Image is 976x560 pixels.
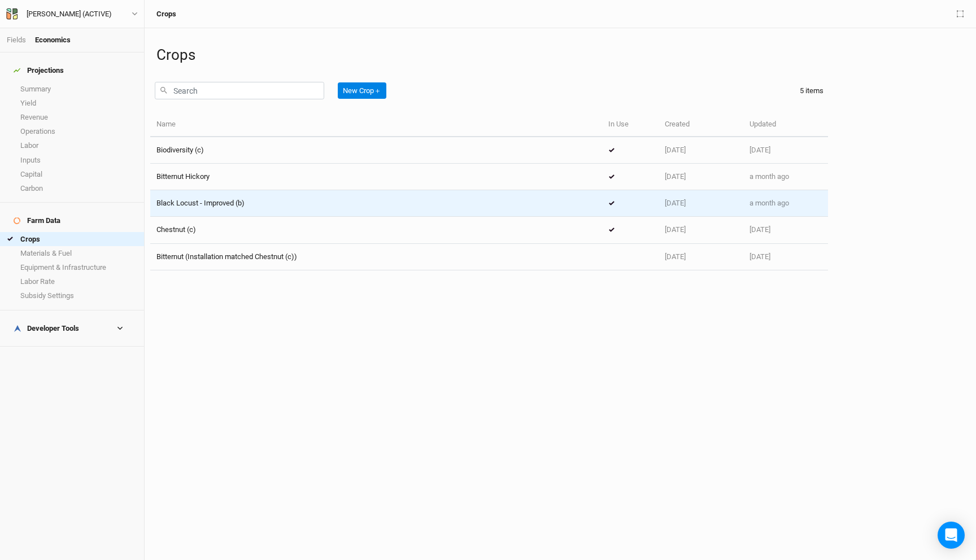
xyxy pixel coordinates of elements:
[665,225,686,234] span: Jul 16, 2025 4:33 PM
[35,35,71,45] div: Economics
[156,252,297,261] span: Bitternut (Installation matched Chestnut (c))
[150,113,602,137] th: Name
[338,82,386,99] button: New Crop＋
[156,199,245,207] span: Black Locust - Improved (b)
[659,113,743,137] th: Created
[750,225,770,234] span: Sep 4, 2025 11:26 AM
[743,113,828,137] th: Updated
[602,113,659,137] th: In Use
[665,146,686,154] span: Jul 16, 2025 4:33 PM
[27,8,112,20] div: Warehime (ACTIVE)
[6,8,138,20] button: [PERSON_NAME] (ACTIVE)
[14,324,79,333] div: Developer Tools
[156,10,176,19] h3: Crops
[27,8,112,20] div: [PERSON_NAME] (ACTIVE)
[665,199,686,207] span: Jul 16, 2025 4:33 PM
[665,252,686,261] span: Jul 16, 2025 4:33 PM
[7,317,137,340] h4: Developer Tools
[155,82,324,99] input: Search
[7,36,26,44] a: Fields
[14,66,64,75] div: Projections
[750,252,770,261] span: Jul 16, 2025 4:33 PM
[156,146,204,154] span: Biodiversity (c)
[156,225,196,234] span: Chestnut (c)
[938,522,965,549] div: Open Intercom Messenger
[750,146,770,154] span: Jul 16, 2025 4:34 PM
[750,199,789,207] span: Jul 25, 2025 2:45 PM
[156,172,210,181] span: Bitternut Hickory
[800,86,823,96] div: 5 items
[665,172,686,181] span: Jul 16, 2025 4:33 PM
[14,216,60,225] div: Farm Data
[156,46,964,64] h1: Crops
[750,172,789,181] span: Jul 25, 2025 2:51 PM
